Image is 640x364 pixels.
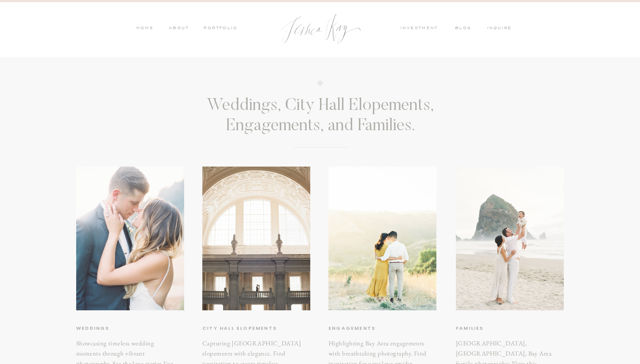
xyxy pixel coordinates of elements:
[167,25,189,33] a: ABOUT
[456,324,538,333] a: Families
[136,25,154,33] a: HOME
[76,324,147,333] a: weddings
[487,25,516,33] a: inquire
[328,324,406,333] a: Engagements
[400,25,442,33] a: investment
[455,25,477,33] a: blog
[168,96,472,137] h3: Weddings, City Hall Elopements, Engagements, and Families.
[202,25,237,33] a: PORTFOLIO
[202,324,287,333] a: City hall elopements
